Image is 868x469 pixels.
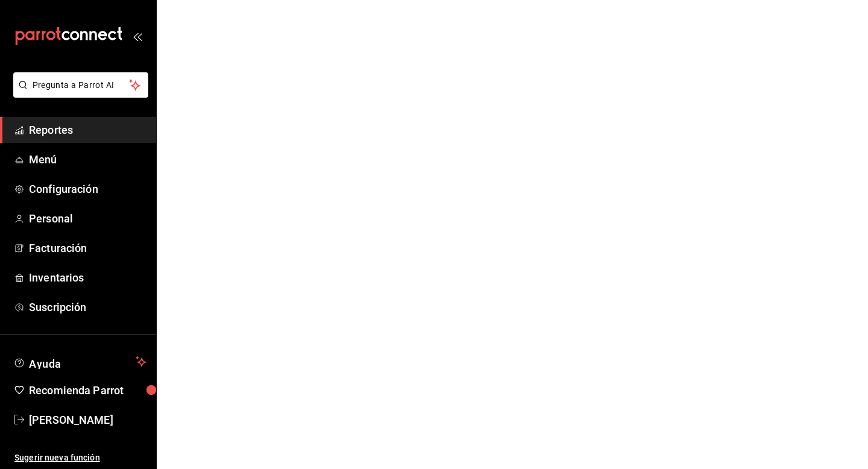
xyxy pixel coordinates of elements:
span: Inventarios [29,269,146,286]
span: Sugerir nueva función [14,452,146,464]
span: Reportes [29,122,146,138]
span: Configuración [29,181,146,197]
span: Personal [29,210,146,227]
span: Recomienda Parrot [29,382,146,398]
span: [PERSON_NAME] [29,412,146,428]
a: Pregunta a Parrot AI [8,87,148,100]
span: Suscripción [29,299,146,315]
button: open_drawer_menu [133,31,142,41]
span: Pregunta a Parrot AI [33,79,130,92]
span: Facturación [29,240,146,256]
span: Menú [29,151,146,168]
span: Ayuda [29,354,131,369]
button: Pregunta a Parrot AI [13,72,148,98]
